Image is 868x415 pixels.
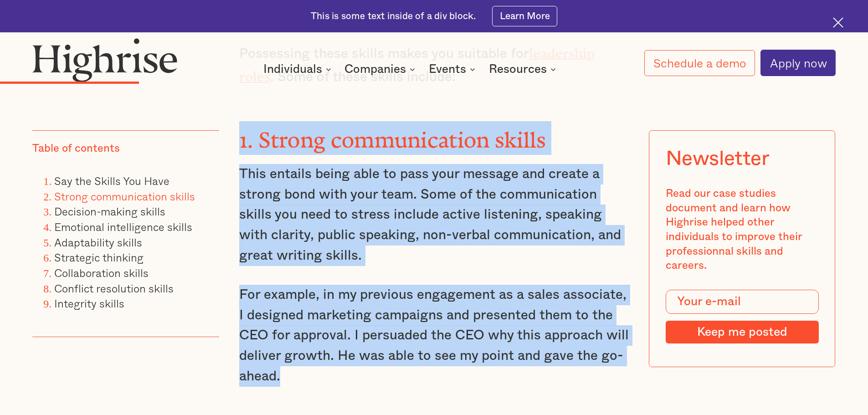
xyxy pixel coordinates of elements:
[32,38,177,82] img: Highrise logo
[489,64,559,75] div: Resources
[54,296,195,326] li: ‍
[644,50,755,76] a: Schedule a demo
[54,188,195,205] a: Strong communication skills
[239,128,546,142] strong: 1. Strong communication skills
[666,290,819,314] input: Your e-mail
[760,50,836,76] a: Apply now
[239,164,629,266] p: This entails being able to pass your message and create a strong bond with your team. Some of the...
[489,64,547,75] div: Resources
[263,64,322,75] div: Individuals
[54,218,192,235] a: Emotional intelligence skills
[666,187,819,273] div: Read our case studies document and learn how Highrise helped other individuals to improve their p...
[833,17,843,28] img: Cross icon
[54,234,142,251] a: Adaptability skills
[54,172,169,189] a: Say the Skills You Have
[429,64,466,75] div: Events
[54,280,174,297] a: Conflict resolution skills
[311,10,476,23] div: This is some text inside of a div block.
[492,6,557,26] a: Learn More
[54,264,149,281] a: Collaboration skills
[344,64,418,75] div: Companies
[54,295,124,312] a: Integrity skills
[54,249,144,266] a: Strategic thinking
[666,147,770,170] div: Newsletter
[263,64,334,75] div: Individuals
[32,142,120,156] div: Table of contents
[429,64,478,75] div: Events
[54,203,165,220] a: Decision-making skills
[666,290,819,343] form: Modal Form
[666,321,819,343] input: Keep me posted
[239,285,629,386] p: For example, in my previous engagement as a sales associate, I designed marketing campaigns and p...
[344,64,406,75] div: Companies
